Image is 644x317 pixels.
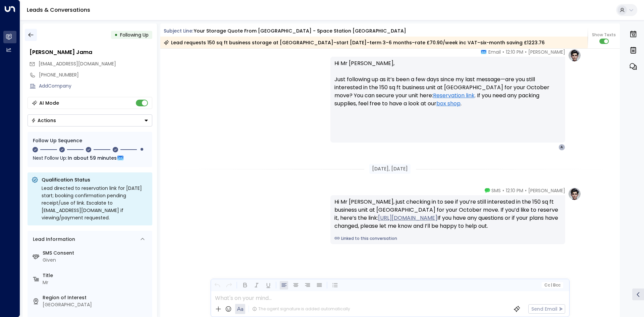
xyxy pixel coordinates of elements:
a: Leads & Conversations [27,6,90,14]
a: [URL][DOMAIN_NAME] [378,214,437,222]
button: Actions [28,114,152,126]
div: Lead requests 150 sq ft business storage at [GEOGRAPHIC_DATA]–start [DATE]–term 3–6 months–rate £... [164,39,545,46]
span: • [525,49,527,55]
div: [PHONE_NUMBER] [39,71,152,78]
span: [PERSON_NAME] [528,187,565,194]
div: Given [43,257,150,264]
div: Hi Mr [PERSON_NAME], just checking in to see if you’re still interested in the 150 sq ft business... [334,198,561,230]
div: Button group with a nested menu [28,114,152,126]
label: Title [43,272,150,279]
div: A [558,144,565,151]
span: • [525,187,527,194]
div: AI Mode [39,100,59,106]
div: Lead Information [31,236,75,243]
span: Subject Line: [164,28,193,34]
p: Hi Mr [PERSON_NAME], Just following up as it’s been a few days since my last message—are you stil... [334,59,561,116]
div: Lead directed to reservation link for [DATE] start; booking confirmation pending receipt/use of l... [42,184,148,221]
span: Cc Bcc [544,283,560,287]
p: Qualification Status [42,176,148,183]
span: ayubjama180@gmail.com [39,60,116,67]
button: Cc|Bcc [541,282,563,288]
div: • [114,29,118,41]
div: Mr [43,279,150,286]
a: box shop [436,100,461,108]
span: Email [488,49,501,55]
button: Redo [225,281,233,289]
img: profile-logo.png [568,187,581,201]
label: Region of Interest [43,294,150,301]
span: • [502,187,504,194]
div: [GEOGRAPHIC_DATA] [43,301,150,308]
div: Your storage quote from [GEOGRAPHIC_DATA] - Space Station [GEOGRAPHIC_DATA] [194,28,406,35]
span: SMS [491,187,501,194]
span: [EMAIL_ADDRESS][DOMAIN_NAME] [39,60,116,67]
span: [PERSON_NAME] [528,49,565,55]
button: Undo [213,281,221,289]
span: Following Up [120,32,149,38]
div: Follow Up Sequence [33,137,147,144]
span: In about 59 minutes [68,154,117,162]
div: Actions [31,117,56,123]
div: [DATE], [DATE] [369,164,411,174]
span: 12:10 PM [506,49,523,55]
a: Reservation link [433,92,475,100]
div: AddCompany [39,83,152,90]
span: 12:10 PM [506,187,523,194]
a: Linked to this conversation [334,235,561,242]
div: [PERSON_NAME] Jama [30,48,152,56]
img: profile-logo.png [568,49,581,62]
span: • [502,49,504,55]
div: The agent signature is added automatically [252,306,350,312]
span: Show Texts [592,32,616,38]
div: Next Follow Up: [33,154,147,162]
span: | [551,283,552,287]
label: SMS Consent [43,250,150,257]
